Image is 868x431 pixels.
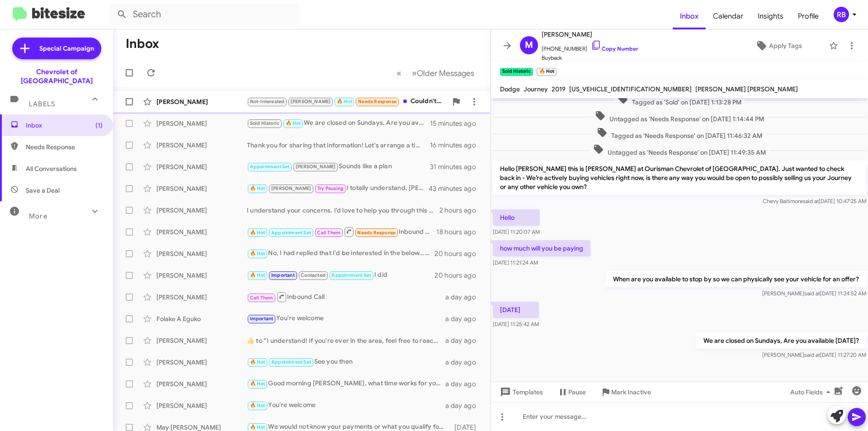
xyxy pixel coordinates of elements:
[250,120,280,126] span: Sold Historic
[606,271,866,287] p: When are you available to stop by so we can physically see your vehicle for an offer?
[156,97,247,106] div: [PERSON_NAME]
[296,164,336,170] span: [PERSON_NAME]
[250,359,265,365] span: 🔥 Hot
[445,293,483,302] div: a day ago
[430,119,483,128] div: 15 minutes ago
[156,141,247,150] div: [PERSON_NAME]
[491,384,550,400] button: Templates
[493,240,590,256] p: how much will you be paying
[29,212,47,220] span: More
[429,184,483,193] div: 43 minutes ago
[542,29,638,40] span: [PERSON_NAME]
[590,144,769,157] span: Untagged as 'Needs Response' on [DATE] 11:49:35 AM
[500,68,533,76] small: Sold Historic
[247,96,447,107] div: Couldn't trade
[550,384,593,400] button: Pause
[434,249,483,258] div: 20 hours ago
[406,64,480,82] button: Next
[156,162,247,171] div: [PERSON_NAME]
[26,121,103,130] span: Inbox
[291,99,331,104] span: [PERSON_NAME]
[271,272,295,278] span: Important
[156,293,247,302] div: [PERSON_NAME]
[271,359,311,365] span: Appointment Set
[568,384,586,400] span: Pause
[673,3,706,29] a: Inbox
[542,53,638,62] span: Buyback
[156,227,247,237] div: [PERSON_NAME]
[763,198,866,204] span: Chevy Baltimore [DATE] 10:47:25 AM
[804,351,820,358] span: said at
[26,186,60,195] span: Save a Deal
[696,332,866,349] p: We are closed on Sundays, Are you available [DATE]?
[498,384,543,400] span: Templates
[537,68,556,76] small: 🔥 Hot
[286,120,301,126] span: 🔥 Hot
[156,206,247,215] div: [PERSON_NAME]
[156,249,247,258] div: [PERSON_NAME]
[430,162,483,171] div: 31 minutes ago
[317,230,340,236] span: Call Them
[591,110,768,123] span: Untagged as 'Needs Response' on [DATE] 1:14:44 PM
[358,99,396,104] span: Needs Response
[500,85,520,93] span: Dodge
[156,336,247,345] div: [PERSON_NAME]
[271,230,311,236] span: Appointment Set
[593,384,658,400] button: Mark Inactive
[445,358,483,367] div: a day ago
[493,259,538,266] span: [DATE] 11:21:24 AM
[301,272,325,278] span: Contacted
[247,248,434,259] div: No, I had replied that I'd be interested in the below.... After talking more with my husband I'd ...
[750,3,791,29] a: Insights
[250,424,265,430] span: 🔥 Hot
[695,85,798,93] span: [PERSON_NAME] [PERSON_NAME]
[445,314,483,323] div: a day ago
[271,185,311,191] span: [PERSON_NAME]
[247,313,445,324] div: You're welcome
[317,185,344,191] span: Try Pausing
[250,272,265,278] span: 🔥 Hot
[250,381,265,387] span: 🔥 Hot
[247,161,430,172] div: Sounds like a plan
[247,336,445,345] div: ​👍​ to “ I understand! If you're ever in the area, feel free to reach out ”
[706,3,750,29] a: Calendar
[95,121,103,130] span: (1)
[247,291,445,303] div: Inbound Call
[247,206,439,215] div: I understand your concerns. I’d love to help you through this and discuss the potential for selli...
[769,38,802,54] span: Apply Tags
[247,183,429,194] div: I totally understand, [PERSON_NAME]. Just let us know when you're ready to move forward with the ...
[331,272,371,278] span: Appointment Set
[614,94,745,107] span: Tagged as 'Sold' on [DATE] 1:13:28 PM
[250,185,265,191] span: 🔥 Hot
[156,379,247,388] div: [PERSON_NAME]
[247,141,430,150] div: Thank you for sharing that information! Let's arrange a time to assess your Equinox and explore y...
[250,251,265,256] span: 🔥 Hot
[417,68,474,78] span: Older Messages
[439,206,483,215] div: 2 hours ago
[569,85,692,93] span: [US_VEHICLE_IDENTIFICATION_NUMBER]
[247,118,430,128] div: We are closed on Sundays, Are you available [DATE]?
[250,230,265,236] span: 🔥 Hot
[791,3,826,29] a: Profile
[804,290,820,297] span: said at
[803,198,819,204] span: said at
[26,142,103,152] span: Needs Response
[26,164,77,173] span: All Conversations
[445,379,483,388] div: a day ago
[834,7,849,22] div: RB
[493,302,539,318] p: [DATE]
[250,295,274,301] span: Call Them
[250,316,274,322] span: Important
[250,99,285,104] span: Not-Interested
[493,321,539,327] span: [DATE] 11:25:42 AM
[126,37,159,51] h1: Inbox
[250,403,265,408] span: 🔥 Hot
[826,7,858,22] button: RB
[493,209,540,226] p: Hello
[542,40,638,53] span: [PHONE_NUMBER]
[247,357,445,367] div: See you then
[524,85,548,93] span: Journey
[783,384,841,400] button: Auto Fields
